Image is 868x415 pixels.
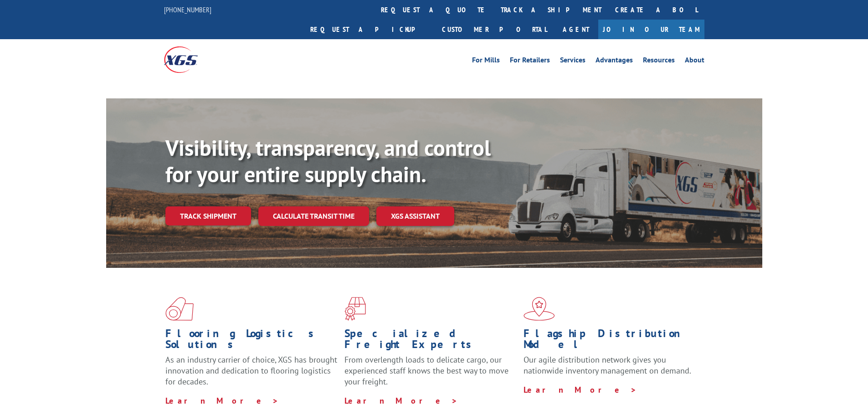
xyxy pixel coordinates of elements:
[643,56,675,67] a: Resources
[510,56,550,67] a: For Retailers
[685,56,704,67] a: About
[344,328,517,354] h1: Specialized Freight Experts
[165,328,338,354] h1: Flooring Logistics Solutions
[435,20,554,39] a: Customer Portal
[164,5,211,14] a: [PHONE_NUMBER]
[554,20,598,39] a: Agent
[165,354,337,387] span: As an industry carrier of choice, XGS has brought innovation and dedication to flooring logistics...
[165,395,279,406] a: Learn More >
[165,133,491,188] b: Visibility, transparency, and control for your entire supply chain.
[598,20,704,39] a: Join Our Team
[165,297,194,321] img: xgs-icon-total-supply-chain-intelligence-red
[258,206,369,226] a: Calculate transit time
[524,384,637,395] a: Learn More >
[376,206,454,226] a: XGS ASSISTANT
[560,56,586,67] a: Services
[524,328,696,354] h1: Flagship Distribution Model
[524,297,555,321] img: xgs-icon-flagship-distribution-model-red
[344,297,366,321] img: xgs-icon-focused-on-flooring-red
[165,206,251,225] a: Track shipment
[596,56,633,67] a: Advantages
[344,395,458,406] a: Learn More >
[344,354,517,395] p: From overlength loads to delicate cargo, our experienced staff knows the best way to move your fr...
[303,20,435,39] a: Request a pickup
[472,56,500,67] a: For Mills
[524,354,691,376] span: Our agile distribution network gives you nationwide inventory management on demand.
